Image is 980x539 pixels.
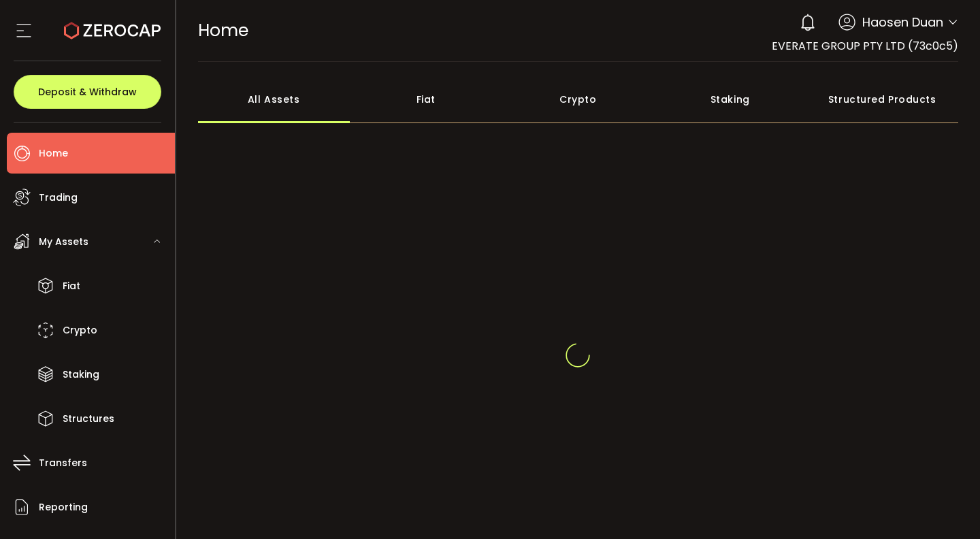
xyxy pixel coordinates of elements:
span: EVERATE GROUP PTY LTD (73c0c5) [772,38,958,54]
span: Transfers [39,453,87,473]
span: Staking [63,365,99,385]
span: Haosen Duan [862,13,943,31]
div: Structured Products [806,76,959,123]
div: Staking [654,76,806,123]
button: Deposit & Withdraw [14,75,161,109]
span: Structures [63,409,114,429]
div: Crypto [502,76,655,123]
span: My Assets [39,232,88,252]
div: Fiat [350,76,502,123]
span: Fiat [63,276,80,296]
span: Home [198,18,248,42]
div: All Assets [198,76,350,123]
span: Trading [39,188,78,208]
span: Deposit & Withdraw [38,87,137,97]
span: Reporting [39,497,88,517]
span: Crypto [63,321,97,340]
span: Home [39,144,68,163]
